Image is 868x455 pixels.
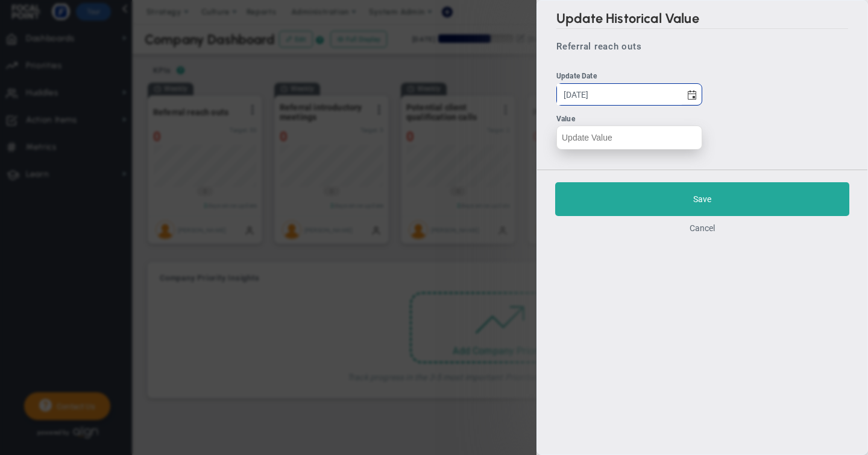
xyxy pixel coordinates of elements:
[556,71,702,82] div: Update Date
[681,84,702,105] span: select
[556,10,848,29] h2: Update Historical Value
[556,113,702,125] div: Value
[690,223,715,233] button: Cancel
[556,126,702,150] input: Update Value
[555,182,849,216] button: Save
[556,41,641,52] h3: Referral reach outs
